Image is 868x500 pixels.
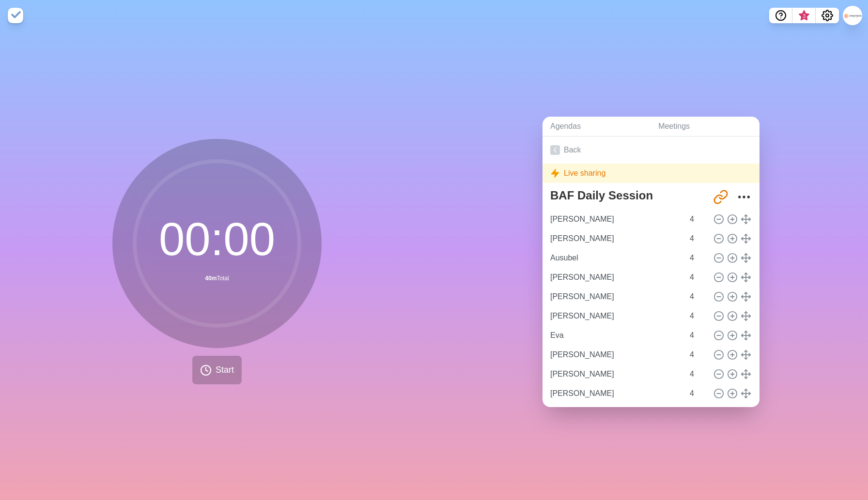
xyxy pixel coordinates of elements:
input: Name [546,210,684,229]
input: Name [546,287,684,306]
a: Back [542,136,759,164]
input: Mins [686,287,709,306]
input: Mins [686,326,709,345]
button: Start [192,356,242,384]
img: timeblocks logo [8,8,23,23]
input: Name [546,384,684,403]
input: Name [546,364,684,384]
input: Mins [686,248,709,268]
input: Name [546,326,684,345]
button: What’s new [792,8,816,23]
input: Name [546,229,684,248]
span: 3 [800,12,808,20]
button: Share link [711,187,730,207]
input: Name [546,345,684,364]
input: Mins [686,210,709,229]
input: Mins [686,364,709,384]
input: Mins [686,345,709,364]
input: Name [546,306,684,326]
input: Mins [686,229,709,248]
input: Name [546,268,684,287]
input: Mins [686,306,709,326]
div: Live sharing [542,164,759,183]
input: Name [546,248,684,268]
a: Agendas [542,117,651,136]
button: Settings [816,8,839,23]
input: Mins [686,384,709,403]
span: Start [216,364,234,377]
a: Meetings [651,117,759,136]
button: Help [769,8,792,23]
button: More [734,187,754,207]
input: Mins [686,268,709,287]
